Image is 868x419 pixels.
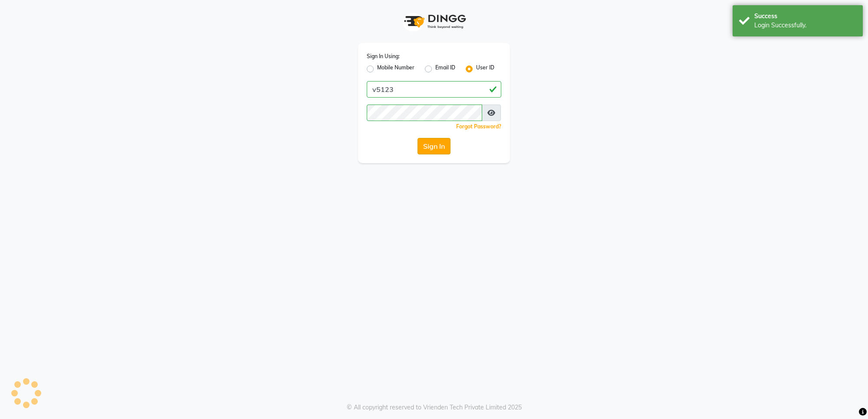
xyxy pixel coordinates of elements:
label: User ID [476,64,494,74]
div: Login Successfully. [754,21,856,30]
input: Username [367,105,482,121]
img: logo1.svg [399,9,469,34]
input: Username [367,81,501,98]
label: Email ID [435,64,455,74]
label: Sign In Using: [367,52,400,60]
div: Success [754,12,856,21]
button: Sign In [418,138,450,154]
label: Mobile Number [377,64,414,74]
a: Forgot Password? [456,123,501,130]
